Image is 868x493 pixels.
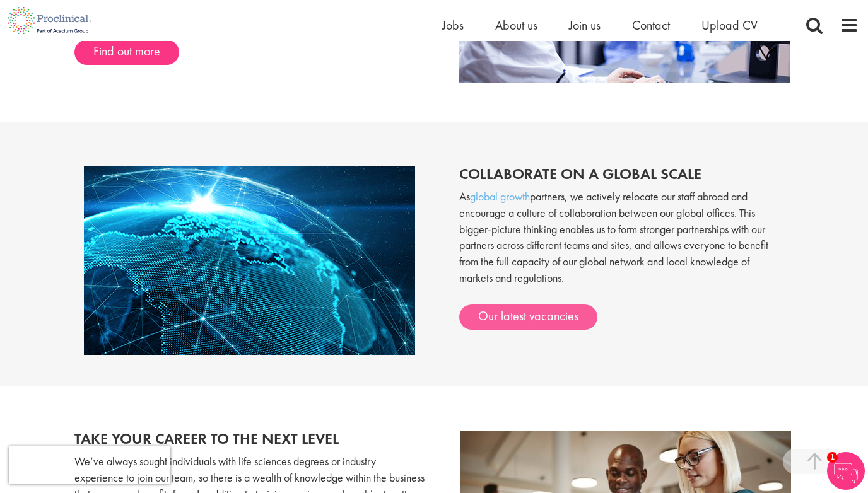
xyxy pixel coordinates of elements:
[9,446,170,484] iframe: reCAPTCHA
[74,431,425,447] h2: Take your career to the next level
[442,17,464,33] a: Jobs
[569,17,601,33] a: Join us
[459,166,784,182] h2: Collaborate on a global scale
[495,17,537,33] a: About us
[632,17,670,33] a: Contact
[459,188,784,298] p: As partners, we actively relocate our staff abroad and encourage a culture of collaboration betwe...
[827,452,865,490] img: Chatbot
[470,189,530,204] a: global growth
[827,452,838,463] span: 1
[701,17,758,33] a: Upload CV
[459,304,597,330] a: Our latest vacancies
[74,40,179,65] a: Find out more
